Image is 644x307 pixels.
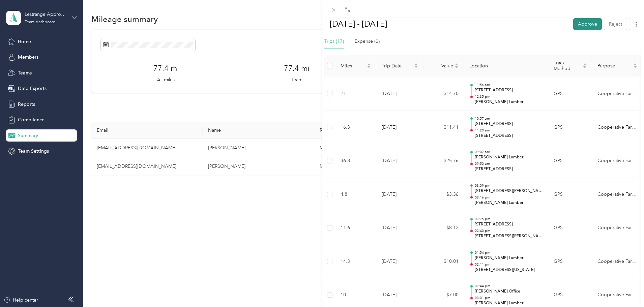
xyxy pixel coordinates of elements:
iframe: Everlance-gr Chat Button Frame [606,269,644,307]
td: $8.12 [423,211,464,245]
p: [PERSON_NAME] Lumber [475,99,543,105]
p: 09:07 am [475,150,543,154]
td: [DATE] [376,245,423,279]
td: 16.3 [335,111,376,145]
h1: Aug 1 - 31, 2025 [323,16,568,32]
td: 11.6 [335,211,376,245]
p: [PERSON_NAME] Lumber [475,300,543,306]
td: $25.76 [423,144,464,178]
span: Trip Date [382,63,413,69]
td: GPS [548,77,592,111]
p: [STREET_ADDRESS][PERSON_NAME][PERSON_NAME] [475,233,543,239]
p: 10:57 am [475,116,543,121]
td: [DATE] [376,178,423,212]
span: caret-down [455,65,459,69]
p: [STREET_ADDRESS] [475,166,543,172]
p: [STREET_ADDRESS] [475,87,543,93]
p: [PERSON_NAME] Lumber [475,255,543,261]
span: caret-up [633,62,637,66]
th: Location [464,55,548,77]
span: Purpose [597,63,632,69]
p: 11:20 am [475,128,543,133]
td: GPS [548,111,592,145]
p: [STREET_ADDRESS] [475,121,543,127]
p: 03:16 pm [475,195,543,200]
td: Cooperative Farmers Elevator (CFE) [592,245,643,279]
th: Trip Date [376,55,423,77]
td: GPS [548,144,592,178]
td: $14.70 [423,77,464,111]
th: Miles [335,55,376,77]
td: GPS [548,178,592,212]
p: 02:44 pm [475,284,543,288]
th: Track Method [548,55,592,77]
span: caret-down [414,65,418,69]
td: Cooperative Farmers Elevator (CFE) [592,77,643,111]
p: [STREET_ADDRESS] [475,133,543,139]
span: Value [429,63,453,69]
p: 11:56 am [475,83,543,87]
span: caret-up [367,62,371,66]
td: Cooperative Farmers Elevator (CFE) [592,178,643,212]
span: caret-up [583,62,587,66]
span: caret-down [583,65,587,69]
p: 02:11 pm [475,262,543,267]
span: Miles [341,63,365,69]
td: $10.01 [423,245,464,279]
td: 4.8 [335,178,376,212]
p: [STREET_ADDRESS][US_STATE] [475,267,543,273]
span: Track Method [554,60,581,71]
p: 12:35 pm [475,94,543,99]
p: [PERSON_NAME] Lumber [475,154,543,160]
span: caret-down [367,65,371,69]
td: GPS [548,245,592,279]
td: [DATE] [376,144,423,178]
p: 01:54 pm [475,250,543,255]
td: 21 [335,77,376,111]
p: [STREET_ADDRESS] [475,221,543,227]
td: Cooperative Farmers Elevator (CFE) [592,111,643,145]
p: 03:09 pm [475,183,543,188]
td: 36.8 [335,144,376,178]
p: 02:40 pm [475,228,543,233]
p: [PERSON_NAME] Lumber [475,200,543,206]
td: Cooperative Farmers Elevator (CFE) [592,144,643,178]
span: caret-down [633,65,637,69]
td: [DATE] [376,211,423,245]
span: caret-up [414,62,418,66]
p: [STREET_ADDRESS][PERSON_NAME][PERSON_NAME] [475,188,543,194]
p: 03:01 pm [475,296,543,300]
span: caret-up [455,62,459,66]
button: Approve [573,18,602,30]
p: [PERSON_NAME] Office [475,288,543,295]
td: $3.36 [423,178,464,212]
th: Purpose [592,55,643,77]
p: 09:50 am [475,161,543,166]
td: $11.41 [423,111,464,145]
p: 02:25 pm [475,217,543,221]
td: 14.3 [335,245,376,279]
td: [DATE] [376,111,423,145]
button: Reject [604,18,627,30]
td: [DATE] [376,77,423,111]
td: GPS [548,211,592,245]
th: Value [423,55,464,77]
td: Cooperative Farmers Elevator (CFE) [592,211,643,245]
